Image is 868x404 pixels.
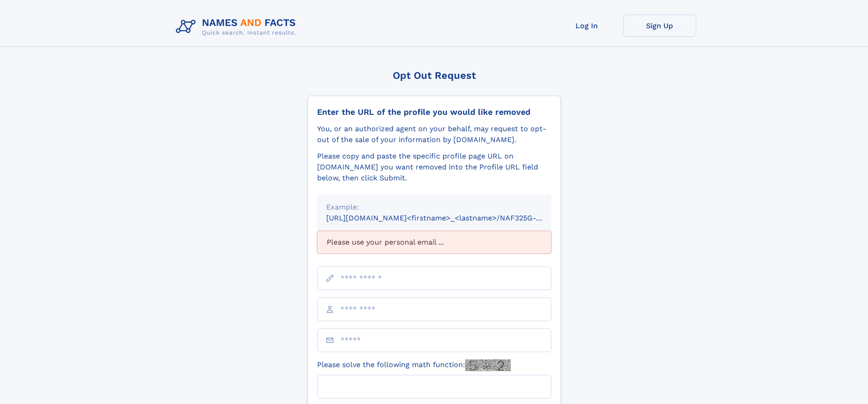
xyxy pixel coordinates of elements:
div: Opt Out Request [308,70,561,81]
div: You, or an authorized agent on your behalf, may request to opt-out of the sale of your informatio... [317,123,551,145]
a: Sign Up [623,15,696,37]
div: Please use your personal email ... [317,231,551,254]
a: Log In [550,15,623,37]
label: Please solve the following math function: [317,359,511,371]
small: [URL][DOMAIN_NAME]<firstname>_<lastname>/NAF325G-xxxxxxxx [326,214,569,222]
div: Example: [326,202,542,213]
div: Please copy and paste the specific profile page URL on [DOMAIN_NAME] you want removed into the Pr... [317,151,551,184]
img: Logo Names and Facts [172,15,303,39]
div: Enter the URL of the profile you would like removed [317,107,551,117]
